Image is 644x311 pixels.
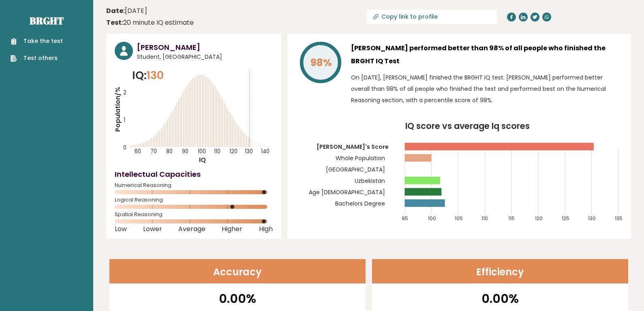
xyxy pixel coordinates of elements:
[115,198,273,202] span: Logical Reasoning
[372,259,628,283] header: Efficiency
[355,177,385,185] tspan: Uzbekistan
[377,290,623,308] p: 0.00%
[455,215,463,222] tspan: 105
[310,56,332,70] tspan: 98%
[230,148,238,156] tspan: 120
[147,68,164,83] span: 130
[143,227,162,231] span: Lower
[615,215,623,222] tspan: 135
[106,18,123,27] b: Test:
[11,37,63,45] a: Take the test
[113,87,122,132] tspan: Population/%
[199,156,206,165] tspan: IQ
[115,184,273,187] span: Numerical Reasoning
[259,227,273,231] span: High
[123,89,126,97] tspan: 2
[261,148,270,156] tspan: 140
[123,144,126,152] tspan: 0
[214,148,221,156] tspan: 110
[326,165,385,174] tspan: [GEOGRAPHIC_DATA]
[588,215,596,222] tspan: 130
[167,148,173,156] tspan: 80
[137,53,273,61] span: Student, [GEOGRAPHIC_DATA]
[178,227,205,231] span: Average
[508,215,515,222] tspan: 115
[309,188,385,196] tspan: Age [DEMOGRAPHIC_DATA]
[30,14,64,27] a: Brght
[115,227,127,231] span: Low
[151,148,157,156] tspan: 70
[336,154,385,162] tspan: Whole Population
[351,42,623,68] h3: [PERSON_NAME] performed better than 98% of all people who finished the BRGHT IQ Test
[106,18,194,28] div: 20 minute IQ estimate
[106,6,125,15] b: Date:
[11,54,63,62] a: Test others
[115,290,360,308] p: 0.00%
[405,120,530,132] tspan: IQ score vs average Iq scores
[562,215,569,222] tspan: 125
[132,67,164,84] p: IQ:
[124,116,125,124] tspan: 1
[351,72,623,106] p: On [DATE], [PERSON_NAME] finished the BRGHT IQ test. [PERSON_NAME] performed better overall than ...
[535,215,543,222] tspan: 120
[115,213,273,216] span: Spatial Reasoning
[428,215,436,222] tspan: 100
[402,215,408,222] tspan: 95
[481,215,488,222] tspan: 110
[245,148,253,156] tspan: 130
[106,6,147,16] time: [DATE]
[109,259,366,283] header: Accuracy
[335,199,385,208] tspan: Bachelors Degree
[198,148,206,156] tspan: 100
[115,169,273,180] h4: Intellectual Capacities
[222,227,242,231] span: Higher
[317,143,389,151] tspan: [PERSON_NAME]'s Score
[182,148,188,156] tspan: 90
[135,148,141,156] tspan: 60
[137,42,273,53] h3: [PERSON_NAME]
